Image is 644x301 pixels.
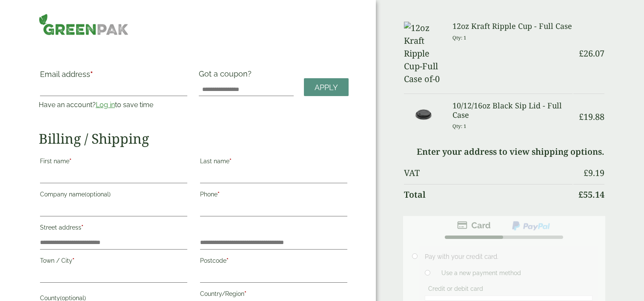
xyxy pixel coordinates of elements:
[69,158,72,165] abbr: required
[200,155,347,170] label: Last name
[85,191,111,198] span: (optional)
[40,188,187,203] label: Company name
[304,78,349,97] a: Apply
[72,257,74,264] abbr: required
[229,158,232,165] abbr: required
[199,69,255,82] label: Got a coupon?
[315,83,338,92] span: Apply
[200,255,347,269] label: Postcode
[218,191,220,198] abbr: required
[39,14,129,35] img: GreenPak Supplies
[40,155,187,170] label: First name
[81,224,83,231] abbr: required
[226,257,229,264] abbr: required
[39,131,349,147] h2: Billing / Shipping
[244,290,246,297] abbr: required
[40,71,187,82] label: Email address
[96,101,115,109] a: Log in
[90,70,93,79] abbr: required
[39,100,189,110] p: Have an account? to save time
[200,188,347,203] label: Phone
[40,221,187,236] label: Street address
[40,255,187,269] label: Town / City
